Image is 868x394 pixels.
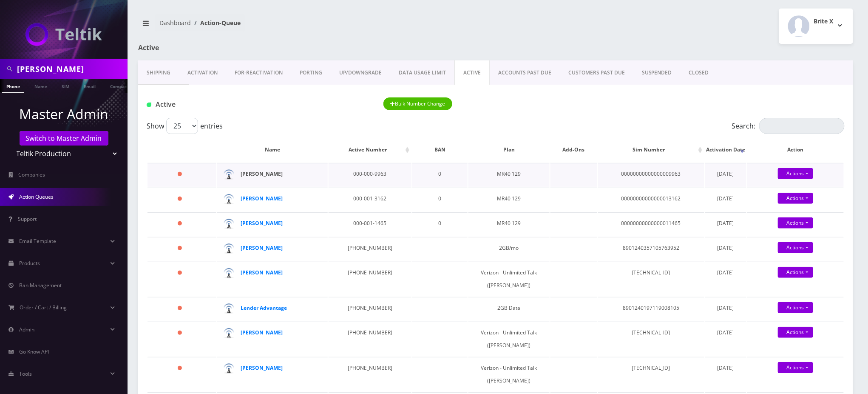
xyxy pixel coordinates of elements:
[138,14,489,38] nav: breadcrumb
[226,60,291,85] a: FOR-REActivation
[191,18,241,27] li: Action-Queue
[468,188,550,211] td: MR40 129
[468,262,550,296] td: Verizon - Unlimited Talk ([PERSON_NAME])
[241,244,283,251] a: [PERSON_NAME]
[560,60,633,85] a: CUSTOMERS PAST DUE
[412,163,468,187] td: 0
[747,137,844,162] th: Action
[241,170,283,177] strong: [PERSON_NAME]
[718,244,734,251] span: [DATE]
[598,163,704,187] td: 00000000000000009963
[598,297,704,321] td: 8901240197119008105
[291,60,331,85] a: PORTING
[79,79,100,92] a: Email
[718,364,734,371] span: [DATE]
[329,212,412,236] td: 000-001-1465
[454,60,490,85] a: ACTIVE
[718,220,734,227] span: [DATE]
[468,212,550,236] td: MR40 129
[718,304,734,311] span: [DATE]
[598,237,704,261] td: 8901240357105763952
[57,79,74,92] a: SIM
[147,100,371,108] h1: Active
[138,60,179,85] a: Shipping
[138,44,368,52] h1: Active
[19,370,32,377] span: Tools
[19,282,62,289] span: Ban Management
[598,357,704,391] td: [TECHNICAL_ID]
[598,137,704,162] th: Sim Number: activate to sort column ascending
[19,260,40,267] span: Products
[30,79,51,92] a: Name
[705,137,746,162] th: Activation Date: activate to sort column ascending
[241,329,283,336] a: [PERSON_NAME]
[412,212,468,236] td: 0
[18,215,37,223] span: Support
[681,60,718,85] a: CLOSED
[412,188,468,211] td: 0
[241,195,283,202] a: [PERSON_NAME]
[598,322,704,356] td: [TECHNICAL_ID]
[19,348,49,355] span: Go Know API
[490,60,560,85] a: ACCOUNTS PAST DUE
[241,220,283,227] a: [PERSON_NAME]
[718,269,734,276] span: [DATE]
[329,137,412,162] th: Active Number: activate to sort column ascending
[329,188,412,211] td: 000-001-3162
[718,329,734,336] span: [DATE]
[718,170,734,177] span: [DATE]
[17,61,125,77] input: Search in Company
[412,137,468,162] th: BAN
[179,60,226,85] a: Activation
[598,188,704,211] td: 00000000000000013162
[778,217,813,228] a: Actions
[468,137,550,162] th: Plan
[159,19,191,27] a: Dashboard
[19,171,45,178] span: Companies
[779,9,853,44] button: Brite X
[778,168,813,179] a: Actions
[166,118,198,134] select: Showentries
[778,242,813,253] a: Actions
[598,212,704,236] td: 00000000000000011465
[217,137,328,162] th: Name
[20,131,108,146] a: Switch to Master Admin
[329,322,412,356] td: [PHONE_NUMBER]
[732,118,845,134] label: Search:
[329,262,412,296] td: [PHONE_NUMBER]
[106,79,134,92] a: Company
[331,60,390,85] a: UP/DOWNGRADE
[329,357,412,391] td: [PHONE_NUMBER]
[147,118,223,134] label: Show entries
[26,23,102,46] img: Teltik Production
[718,195,734,202] span: [DATE]
[468,357,550,391] td: Verizon - Unlimited Talk ([PERSON_NAME])
[814,18,834,25] h2: Brite X
[598,262,704,296] td: [TECHNICAL_ID]
[778,362,813,373] a: Actions
[19,193,54,200] span: Action Queues
[241,304,287,311] a: Lender Advantage
[19,326,34,333] span: Admin
[778,327,813,338] a: Actions
[778,302,813,313] a: Actions
[329,163,412,187] td: 000-000-9963
[241,364,283,371] a: [PERSON_NAME]
[778,267,813,278] a: Actions
[2,79,24,93] a: Phone
[759,118,845,134] input: Search:
[241,269,283,276] a: [PERSON_NAME]
[633,60,681,85] a: SUSPENDED
[147,103,151,107] img: Active
[468,163,550,187] td: MR40 129
[468,237,550,261] td: 2GB/mo
[550,137,597,162] th: Add-Ons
